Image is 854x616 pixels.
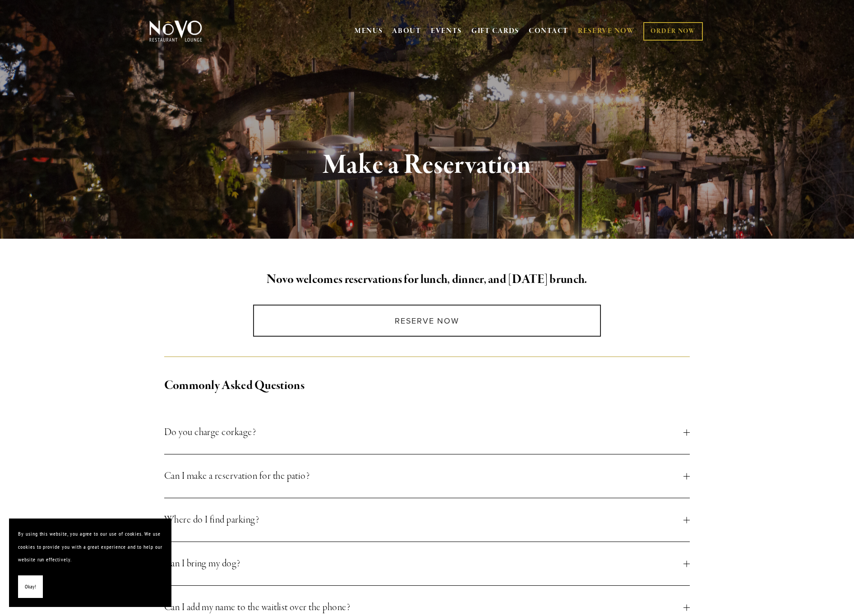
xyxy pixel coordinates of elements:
[355,27,383,36] a: MENUS
[164,411,690,454] button: Do you charge corkage?
[578,23,635,40] a: RESERVE NOW
[148,20,204,42] img: Novo Restaurant &amp; Lounge
[253,305,601,337] a: Reserve Now
[323,148,531,182] strong: Make a Reservation
[643,22,702,41] a: ORDER NOW
[164,556,684,572] span: Can I bring my dog?
[164,454,690,498] button: Can I make a reservation for the patio?
[164,468,684,484] span: Can I make a reservation for the patio?
[164,542,690,585] button: Can I bring my dog?
[431,27,462,36] a: EVENTS
[9,519,171,607] section: Cookie banner
[164,599,684,616] span: Can I add my name to the waitlist over the phone?
[164,512,684,528] span: Where do I find parking?
[164,270,690,289] h2: Novo welcomes reservations for lunch, dinner, and [DATE] brunch.
[164,424,684,440] span: Do you charge corkage?
[18,528,162,566] p: By using this website, you agree to our use of cookies. We use cookies to provide you with a grea...
[529,23,568,40] a: CONTACT
[164,376,690,395] h2: Commonly Asked Questions
[18,575,43,598] button: Okay!
[392,27,421,36] a: ABOUT
[471,23,519,40] a: GIFT CARDS
[25,580,36,593] span: Okay!
[164,498,690,542] button: Where do I find parking?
